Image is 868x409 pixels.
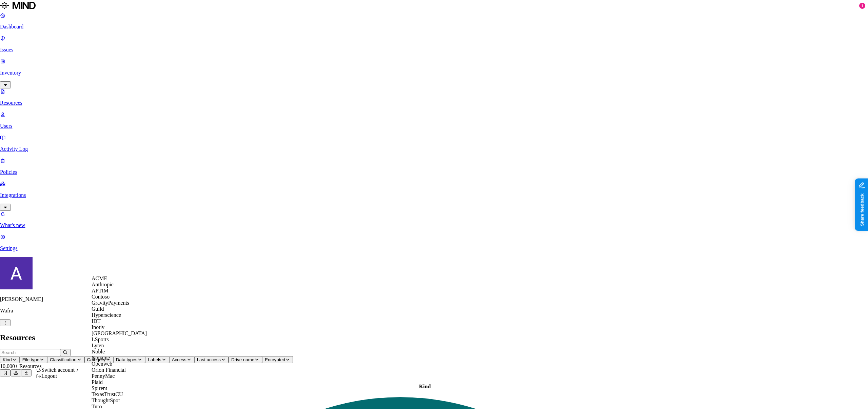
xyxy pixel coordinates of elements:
[92,349,105,354] span: Noble
[36,373,80,379] div: Logout
[92,361,112,367] span: Openweb
[92,379,103,385] span: Plaid
[92,391,123,397] span: TexasTrustCU
[92,397,120,403] span: ThoughtSpot
[92,300,129,306] span: GravityPayments
[92,282,114,287] span: Anthropic
[92,343,104,348] span: Lyten
[92,336,109,342] span: LSports
[92,330,147,336] span: [GEOGRAPHIC_DATA]
[92,288,108,293] span: APTIM
[92,367,126,373] span: Orion Financial
[92,294,110,300] span: Contoso
[92,318,101,324] span: IDT
[41,367,75,373] span: Switch account
[92,306,104,312] span: Guild
[92,312,121,318] span: Hyperscience
[92,373,115,379] span: PennyMac
[92,324,104,330] span: Inotiv
[92,385,107,391] span: Spirent
[92,275,107,281] span: ACME
[92,355,110,361] span: Noname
